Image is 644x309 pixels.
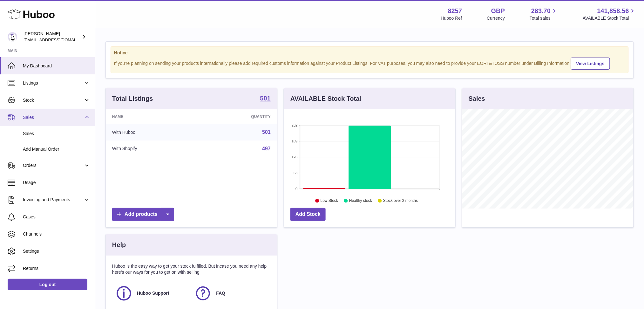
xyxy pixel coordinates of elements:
[491,7,505,15] strong: GBP
[23,231,90,237] span: Channels
[23,197,84,203] span: Invoicing and Payments
[23,162,84,168] span: Orders
[530,7,558,21] a: 283.70 Total sales
[194,285,267,302] a: FAQ
[292,123,297,127] text: 252
[24,37,93,42] span: [EMAIL_ADDRESS][DOMAIN_NAME]
[106,141,198,157] td: With Shopify
[23,146,90,152] span: Add Manual Order
[571,58,610,70] a: View Listings
[469,94,485,103] h3: Sales
[448,7,462,15] strong: 8257
[262,129,271,135] a: 501
[487,15,505,21] div: Currency
[115,285,188,302] a: Huboo Support
[292,139,297,143] text: 189
[23,131,90,137] span: Sales
[260,95,271,101] strong: 501
[23,265,90,271] span: Returns
[292,155,297,159] text: 126
[531,7,551,15] span: 283.70
[23,114,84,120] span: Sales
[583,7,636,21] a: 141,858.56 AVAILABLE Stock Total
[24,31,81,43] div: [PERSON_NAME]
[260,95,271,103] a: 501
[112,241,126,249] h3: Help
[23,97,84,103] span: Stock
[106,124,198,141] td: With Huboo
[23,214,90,220] span: Cases
[262,146,271,151] a: 497
[349,199,372,203] text: Healthy stock
[8,32,17,42] img: don@skinsgolf.com
[23,63,90,69] span: My Dashboard
[112,263,271,275] p: Huboo is the easy way to get your stock fulfilled. But incase you need any help here's our ways f...
[583,15,636,21] span: AVAILABLE Stock Total
[597,7,629,15] span: 141,858.56
[530,15,558,21] span: Total sales
[112,94,153,103] h3: Total Listings
[216,290,225,296] span: FAQ
[295,187,297,191] text: 0
[294,171,297,175] text: 63
[106,109,198,124] th: Name
[23,180,90,186] span: Usage
[112,208,174,221] a: Add products
[383,199,418,203] text: Stock over 2 months
[114,57,625,70] div: If you're planning on sending your products internationally please add required customs informati...
[23,80,84,86] span: Listings
[290,208,326,221] a: Add Stock
[23,248,90,254] span: Settings
[321,199,338,203] text: Low Stock
[137,290,169,296] span: Huboo Support
[114,50,625,56] strong: Notice
[198,109,277,124] th: Quantity
[8,279,87,290] a: Log out
[441,15,462,21] div: Huboo Ref
[290,94,361,103] h3: AVAILABLE Stock Total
